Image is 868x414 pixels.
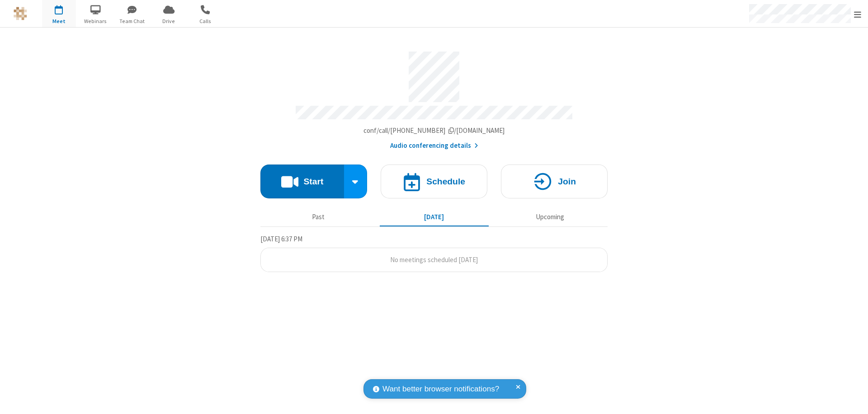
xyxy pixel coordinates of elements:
[382,383,499,395] span: Want better browser notifications?
[152,17,186,25] span: Drive
[260,45,608,151] section: Account details
[79,17,113,25] span: Webinars
[390,255,478,264] span: No meetings scheduled [DATE]
[363,126,505,135] span: Copy my meeting room link
[189,17,222,25] span: Calls
[42,17,76,25] span: Meet
[14,7,27,20] img: QA Selenium DO NOT DELETE OR CHANGE
[380,208,489,226] button: [DATE]
[381,165,487,198] button: Schedule
[260,235,302,243] span: [DATE] 6:37 PM
[426,177,465,186] h4: Schedule
[501,165,608,198] button: Join
[115,17,149,25] span: Team Chat
[344,165,368,198] div: Start conference options
[260,234,608,273] section: Today's Meetings
[260,165,344,198] button: Start
[264,208,373,226] button: Past
[303,177,323,186] h4: Start
[390,141,478,151] button: Audio conferencing details
[558,177,576,186] h4: Join
[495,208,604,226] button: Upcoming
[363,126,505,136] button: Copy my meeting room linkCopy my meeting room link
